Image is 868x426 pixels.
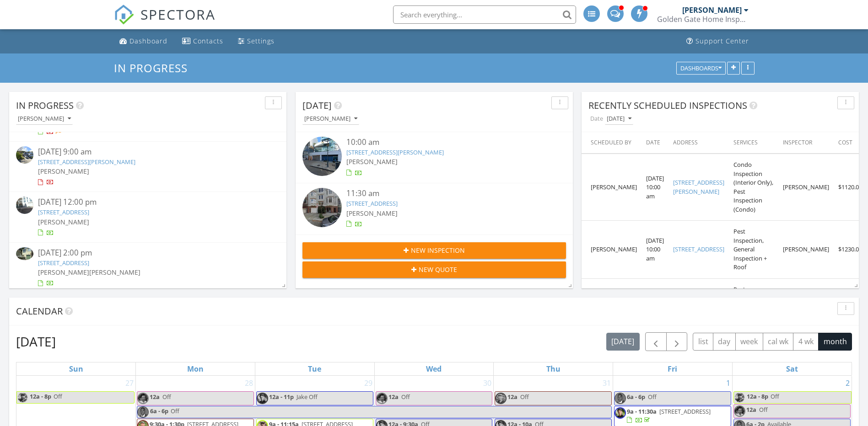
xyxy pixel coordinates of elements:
[659,407,711,415] span: [STREET_ADDRESS]
[38,158,135,166] a: [STREET_ADDRESS][PERSON_NAME]
[588,112,605,125] label: Date
[54,392,62,400] span: Off
[124,376,135,390] a: Go to July 27, 2025
[615,407,626,419] img: jakelyonashihomeinspector.png
[424,362,443,375] a: Wednesday
[16,197,33,214] img: streetview
[627,407,711,424] a: 9a - 11:30a [STREET_ADDRESS]
[520,393,529,401] span: Off
[346,188,544,199] div: 11:30 am
[495,393,507,404] img: jasonnagelinternachicertifiedhomeinspector.png
[38,268,89,277] span: [PERSON_NAME]
[642,132,669,154] th: Date
[682,5,742,15] div: [PERSON_NAME]
[582,221,642,279] td: [PERSON_NAME]
[607,116,631,122] div: [DATE]
[302,137,566,178] a: 10:00 am [STREET_ADDRESS][PERSON_NAME] [PERSON_NAME]
[16,146,33,164] img: streetview
[302,242,566,259] button: New Inspection
[627,393,645,401] span: 6a - 6p
[645,332,667,351] button: Previous month
[778,154,834,221] td: [PERSON_NAME]
[729,221,778,279] td: Pest Inspection, General Inspection + Roof
[16,146,280,187] a: [DATE] 9:00 am [STREET_ADDRESS][PERSON_NAME] [PERSON_NAME]
[346,137,544,148] div: 10:00 am
[140,5,216,24] span: SPECTORA
[729,278,778,336] td: Pest Inspection, General Inspection + Roof
[362,376,374,390] a: Go to July 29, 2025
[401,393,410,401] span: Off
[734,392,745,403] img: img_6586.jpeg
[38,247,258,259] div: [DATE] 2:00 pm
[16,197,280,237] a: [DATE] 12:00 pm [STREET_ADDRESS] [PERSON_NAME]
[771,392,779,400] span: Off
[778,278,834,336] td: [PERSON_NAME]
[346,157,398,166] span: [PERSON_NAME]
[642,221,669,279] td: [DATE] 10:00 am
[680,65,722,71] div: Dashboards
[759,405,768,414] span: Off
[114,60,195,75] a: In Progress
[150,406,169,418] span: 6a - 6p
[666,362,679,375] a: Friday
[38,259,89,267] a: [STREET_ADDRESS]
[171,407,179,415] span: Off
[545,362,562,375] a: Thursday
[729,132,778,154] th: Services
[588,99,747,112] span: Recently Scheduled Inspections
[778,221,834,279] td: [PERSON_NAME]
[137,393,149,404] img: williammillerheadshot.png
[606,333,640,351] button: [DATE]
[346,199,398,208] a: [STREET_ADDRESS]
[346,148,444,156] a: [STREET_ADDRESS][PERSON_NAME]
[844,376,852,390] a: Go to August 2, 2025
[784,362,800,375] a: Saturday
[38,197,258,208] div: [DATE] 12:00 pm
[38,218,89,226] span: [PERSON_NAME]
[657,15,749,24] div: Golden Gate Home Inspections
[615,393,626,404] img: lenfreemanheadshot.png
[162,393,171,401] span: Off
[193,37,223,45] div: Contacts
[388,393,399,401] span: 12a
[393,5,576,24] input: Search everything...
[178,33,227,50] a: Contacts
[16,113,73,125] button: [PERSON_NAME]
[601,376,613,390] a: Go to July 31, 2025
[269,393,294,401] span: 12a - 11p
[29,392,52,403] span: 12a - 8p
[642,154,669,221] td: [DATE] 10:00 am
[89,268,140,277] span: [PERSON_NAME]
[746,392,769,403] span: 12a - 8p
[763,333,794,351] button: cal wk
[257,393,268,404] img: jakelyonashihomeinspector.png
[676,62,726,75] button: Dashboards
[818,333,852,351] button: month
[724,376,732,390] a: Go to August 1, 2025
[302,113,359,125] button: [PERSON_NAME]
[666,332,688,351] button: Next month
[302,137,342,176] img: streetview
[38,146,258,158] div: [DATE] 9:00 am
[16,247,280,288] a: [DATE] 2:00 pm [STREET_ADDRESS] [PERSON_NAME][PERSON_NAME]
[673,178,724,196] a: [STREET_ADDRESS][PERSON_NAME]
[582,132,642,154] th: Scheduled By
[411,245,465,255] span: New Inspection
[669,132,729,154] th: Address
[114,5,134,25] img: The Best Home Inspection Software - Spectora
[234,33,278,50] a: Settings
[627,407,657,415] span: 9a - 11:30a
[693,333,713,351] button: list
[507,393,518,401] span: 12a
[243,376,255,390] a: Go to July 28, 2025
[734,405,745,417] img: williammillerheadshot.png
[673,245,724,253] a: [STREET_ADDRESS]
[713,333,736,351] button: day
[376,393,388,404] img: williammillerheadshot.png
[605,113,633,125] button: [DATE]
[16,99,74,112] span: In Progress
[16,332,56,351] h2: [DATE]
[38,208,89,216] a: [STREET_ADDRESS]
[185,362,205,375] a: Monday
[302,99,332,112] span: [DATE]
